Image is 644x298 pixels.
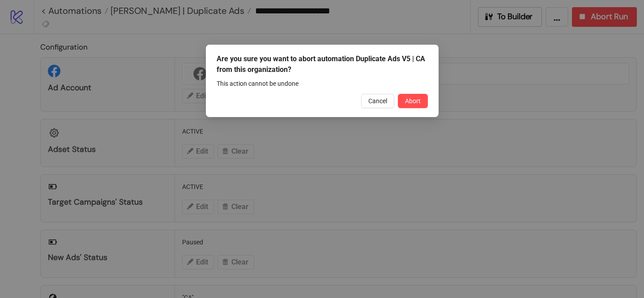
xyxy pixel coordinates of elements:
span: Abort [405,97,421,105]
div: Are you sure you want to abort automation Duplicate Ads V5 | CA from this organization? [217,54,428,75]
span: Cancel [368,97,387,105]
button: Abort [398,94,428,108]
button: Cancel [361,94,394,108]
div: This action cannot be undone [217,79,428,88]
